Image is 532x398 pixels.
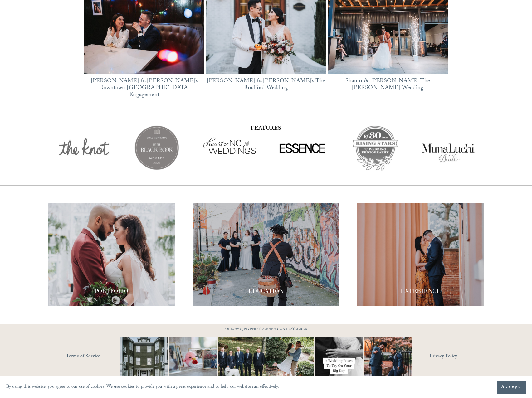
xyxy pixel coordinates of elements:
a: [PERSON_NAME] & [PERSON_NAME]’s The Bradford Wedding [207,77,325,93]
p: By using this website, you agree to our use of cookies. We use cookies to provide you with a grea... [6,383,279,392]
span: PORTFOLIO [94,287,128,294]
strong: FEATURES [251,124,281,134]
img: Wideshots aren't just &quot;nice to have,&quot; they're a wedding day essential! 🙌 #Wideshotwedne... [113,337,175,385]
img: Happy #InternationalDogDay to all the pups who have made wedding days, engagement sessions, and p... [206,337,278,385]
span: EDUCATION [248,287,284,294]
a: Privacy Policy [430,352,484,362]
a: [PERSON_NAME] & [PERSON_NAME]’s Downtown [GEOGRAPHIC_DATA] Engagement [91,77,198,100]
button: Accept [497,381,526,394]
img: This has got to be one of the cutest detail shots I've ever taken for a wedding! 📷 @thewoobles #I... [157,337,229,385]
span: EXPERIENCE [401,287,441,294]
span: Accept [501,384,521,390]
a: Terms of Service [66,352,139,362]
p: FOLLOW @JBIVPHOTOGRAPHY ON INSTAGRAM [212,326,321,333]
img: You just need the right photographer that matches your vibe 📷🎉 #RaleighWeddingPhotographer [356,337,419,385]
a: Shamir & [PERSON_NAME] The [PERSON_NAME] Wedding [345,77,430,93]
img: Let&rsquo;s talk about poses for your wedding day! It doesn&rsquo;t have to be complicated, somet... [303,337,375,385]
img: It&rsquo;s that time of year where weddings and engagements pick up and I get the joy of capturin... [266,329,314,393]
